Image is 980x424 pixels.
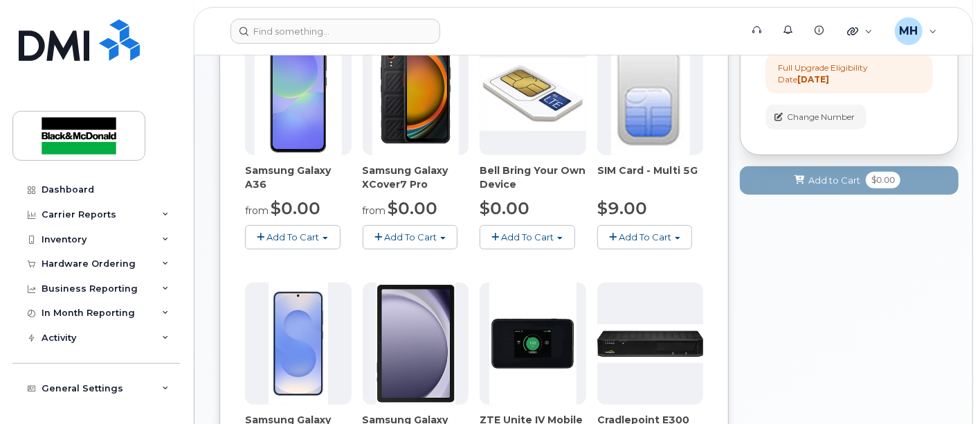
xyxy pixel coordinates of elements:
span: $0.00 [480,198,529,218]
img: phone23700.JPG [597,324,704,363]
img: phone23879.JPG [372,33,460,155]
span: $0.00 [866,172,900,188]
div: SIM Card - Multi 5G [597,164,704,191]
img: phone23886.JPG [255,33,342,155]
img: phone23884.JPG [376,283,455,405]
button: Add To Cart [597,225,693,249]
button: Add To Cart [363,225,458,249]
div: Samsung Galaxy A36 [245,164,352,191]
span: $0.00 [388,198,438,218]
button: Add To Cart [245,225,341,249]
button: Change Number [765,105,866,129]
div: Bell Bring Your Own Device [480,164,586,191]
span: $9.00 [597,198,647,218]
small: from [245,204,269,217]
img: phone23274.JPG [480,58,586,131]
span: Add To Cart [384,231,437,242]
div: Full Upgrade Eligibility Date [778,62,920,85]
div: Quicklinks [837,17,882,45]
span: $0.00 [271,198,320,218]
img: 00D627D4-43E9-49B7-A367-2C99342E128C.jpg [611,33,690,155]
strong: [DATE] [797,74,829,85]
small: from [363,204,386,217]
img: phone23268.JPG [489,283,577,405]
img: phone23817.JPG [269,283,328,405]
button: Add To Cart [480,225,575,249]
span: Add To Cart [266,231,319,242]
span: Add To Cart [619,231,671,242]
div: Maria Hatzopoulos [885,17,947,45]
span: MH [899,23,918,39]
input: Find something... [230,19,440,44]
span: Add to Cart [808,174,860,187]
span: Change Number [787,111,855,123]
div: Samsung Galaxy XCover7 Pro [363,164,469,191]
span: Add To Cart [501,231,554,242]
button: Add to Cart $0.00 [740,166,959,195]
